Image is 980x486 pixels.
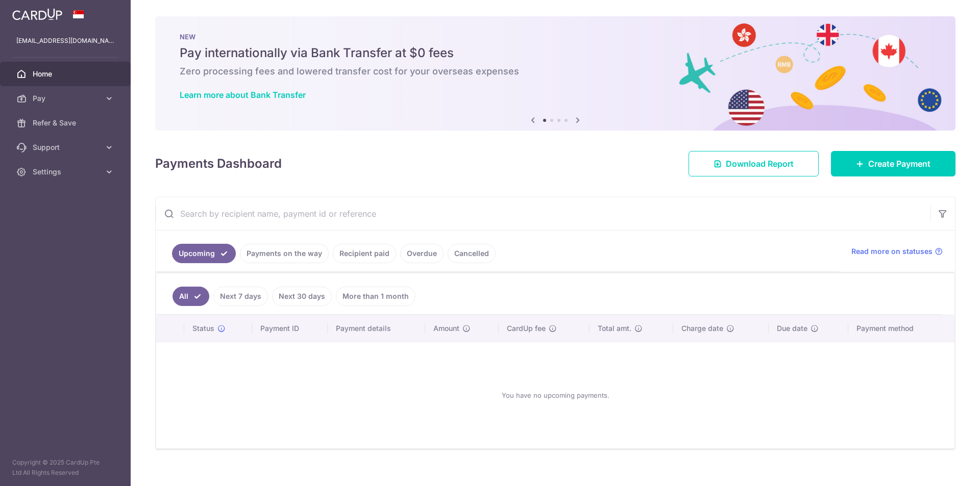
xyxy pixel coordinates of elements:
[831,151,955,176] a: Create Payment
[155,155,282,173] h4: Payments Dashboard
[598,323,631,334] span: Total amt.
[400,244,444,263] a: Overdue
[213,287,268,306] a: Next 7 days
[172,244,236,263] a: Upcoming
[336,287,415,306] a: More than 1 month
[156,197,930,230] input: Search by recipient name, payment id or reference
[33,142,100,152] span: Support
[333,244,396,263] a: Recipient paid
[507,323,546,334] span: CardUp fee
[433,323,459,334] span: Amount
[33,167,100,177] span: Settings
[180,90,306,100] a: Learn more about Bank Transfer
[16,36,114,46] p: [EMAIL_ADDRESS][DOMAIN_NAME]
[851,246,943,257] a: Read more on statuses
[192,323,214,334] span: Status
[173,287,209,306] a: All
[33,69,100,79] span: Home
[180,45,931,61] h5: Pay internationally via Bank Transfer at $0 fees
[252,315,328,342] th: Payment ID
[33,118,100,128] span: Refer & Save
[180,65,931,78] h6: Zero processing fees and lowered transfer cost for your overseas expenses
[240,244,329,263] a: Payments on the way
[681,323,723,334] span: Charge date
[726,158,794,170] span: Download Report
[180,33,931,41] p: NEW
[689,151,819,176] a: Download Report
[12,8,62,20] img: CardUp
[851,246,933,257] span: Read more on statuses
[848,315,954,342] th: Payment method
[168,350,942,440] div: You have no upcoming payments.
[448,244,496,263] a: Cancelled
[328,315,426,342] th: Payment details
[155,16,955,131] img: Bank transfer banner
[777,323,807,334] span: Due date
[33,93,100,104] span: Pay
[868,158,930,170] span: Create Payment
[272,287,332,306] a: Next 30 days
